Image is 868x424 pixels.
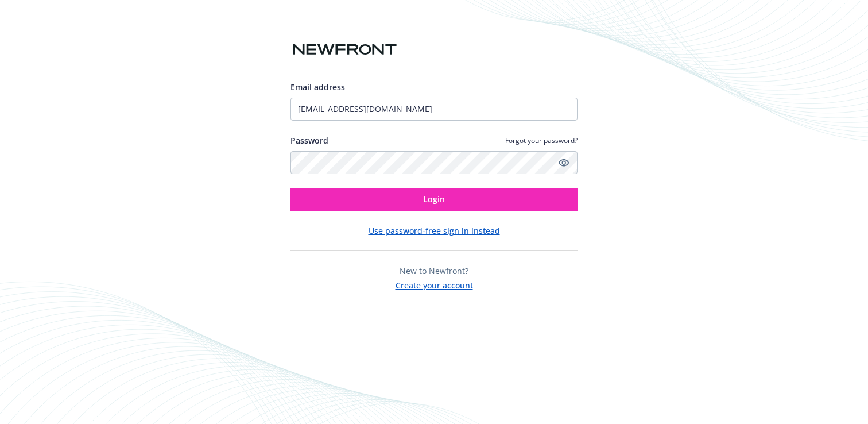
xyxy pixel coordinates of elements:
[290,188,578,211] button: Login
[400,265,468,276] span: New to Newfront?
[290,134,328,147] label: Password
[505,136,578,145] a: Forgot your password?
[290,82,345,92] span: Email address
[290,98,578,121] input: Enter your email
[557,156,571,169] a: Show password
[290,151,578,174] input: Enter your password
[423,194,445,205] span: Login
[369,225,500,237] button: Use password-free sign in instead
[290,40,399,60] img: Newfront logo
[396,277,473,291] button: Create your account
